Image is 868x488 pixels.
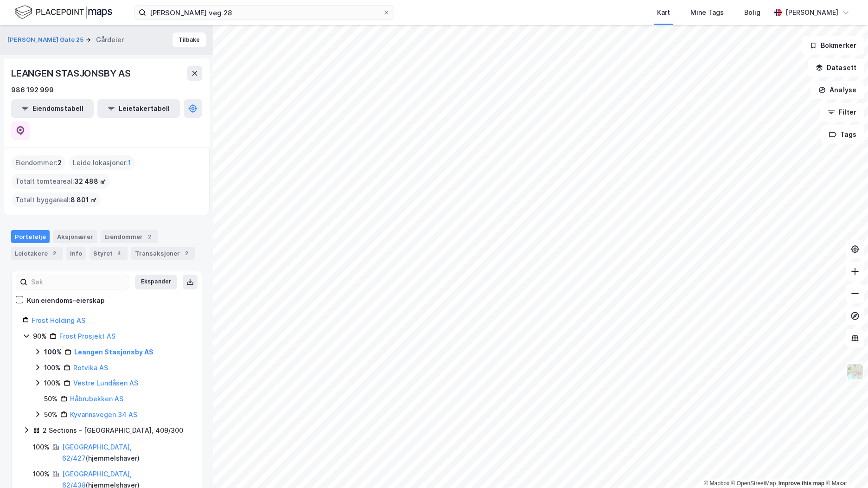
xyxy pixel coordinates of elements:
div: Gårdeier [96,34,124,45]
div: 2 [182,249,191,258]
a: OpenStreetMap [731,480,776,487]
div: Eiendommer : [12,155,65,170]
a: [GEOGRAPHIC_DATA], 62/427 [62,443,132,462]
a: Mapbox [704,480,729,487]
div: Leietakere [11,247,63,260]
div: Totalt tomteareal : [12,174,110,189]
div: 100% [33,442,50,453]
div: Eiendommer [101,230,158,243]
input: Søk på adresse, matrikkel, gårdeiere, leietakere eller personer [146,6,383,19]
a: Improve this map [779,480,824,487]
img: logo.f888ab2527a4732fd821a326f86c7f29.svg [15,4,112,20]
a: Leangen Stasjonsby AS [74,348,153,356]
div: 986 192 999 [11,84,54,96]
img: Z [846,363,864,380]
button: Tilbake [172,32,206,47]
button: Leietakertabell [97,99,180,118]
div: 2 Sections - [GEOGRAPHIC_DATA], 409/300 [43,425,183,436]
input: Søk [27,275,129,289]
div: 2 [145,232,154,241]
a: Frost Prosjekt AS [59,332,115,340]
div: Mine Tags [690,7,724,18]
span: 1 [128,157,131,168]
button: Filter [820,103,864,122]
div: Styret [89,247,128,260]
div: Info [66,247,86,260]
div: 50% [44,393,57,405]
span: 2 [57,157,62,168]
div: Kart [657,7,670,18]
div: Bolig [744,7,760,18]
a: Rotvika AS [73,364,108,372]
button: [PERSON_NAME] Gate 25 [7,35,85,45]
button: Eiendomstabell [11,99,94,118]
button: Tags [821,125,864,144]
span: 32 488 ㎡ [74,176,106,187]
div: ( hjemmelshaver ) [62,442,191,464]
button: Datasett [808,58,864,77]
div: Leide lokasjoner : [69,155,135,170]
a: Vestre Lundåsen AS [73,379,138,387]
div: 100% [44,347,62,358]
div: LEANGEN STASJONSBY AS [11,66,133,81]
a: Kyvannsvegen 34 AS [70,411,137,418]
span: 8 801 ㎡ [70,194,97,205]
a: Håbrubekken AS [70,395,123,403]
div: 4 [115,249,124,258]
button: Bokmerker [802,36,864,55]
button: Ekspander [135,275,177,289]
div: 90% [33,331,47,342]
div: Totalt byggareal : [12,193,101,207]
div: 2 [50,249,59,258]
iframe: Chat Widget [822,443,868,488]
button: Analyse [811,81,864,99]
a: Frost Holding AS [32,316,85,324]
div: 100% [44,378,61,389]
div: 100% [44,362,61,373]
div: 100% [33,469,50,480]
div: Aksjonærer [53,230,97,243]
div: Kun eiendoms-eierskap [27,295,105,306]
div: Transaksjoner [131,247,195,260]
div: [PERSON_NAME] [785,7,838,18]
div: Kontrollprogram for chat [822,443,868,488]
div: Portefølje [11,230,50,243]
div: 50% [44,409,57,420]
